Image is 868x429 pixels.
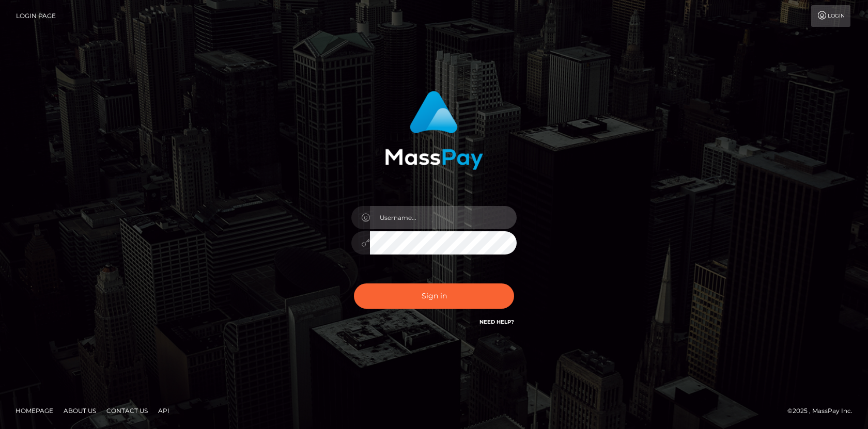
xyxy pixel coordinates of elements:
[16,5,56,27] a: Login Page
[370,206,517,229] input: Username...
[102,403,152,419] a: Contact Us
[479,319,514,325] a: Need Help?
[354,283,514,309] button: Sign in
[11,403,57,419] a: Homepage
[154,403,174,419] a: API
[811,5,850,27] a: Login
[59,403,100,419] a: About Us
[787,405,860,417] div: © 2025 , MassPay Inc.
[385,91,483,170] img: MassPay Login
